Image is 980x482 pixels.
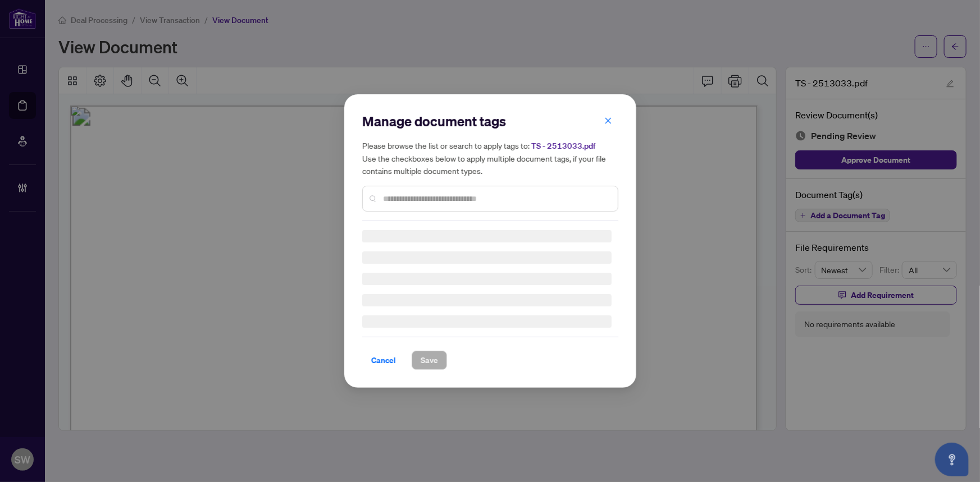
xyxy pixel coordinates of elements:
[935,443,969,476] button: Open asap
[604,117,612,125] span: close
[412,351,447,370] button: Save
[362,139,618,177] h5: Please browse the list or search to apply tags to: Use the checkboxes below to apply multiple doc...
[371,351,396,369] span: Cancel
[362,112,618,130] h2: Manage document tags
[531,141,595,151] span: TS - 2513033.pdf
[362,351,405,370] button: Cancel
